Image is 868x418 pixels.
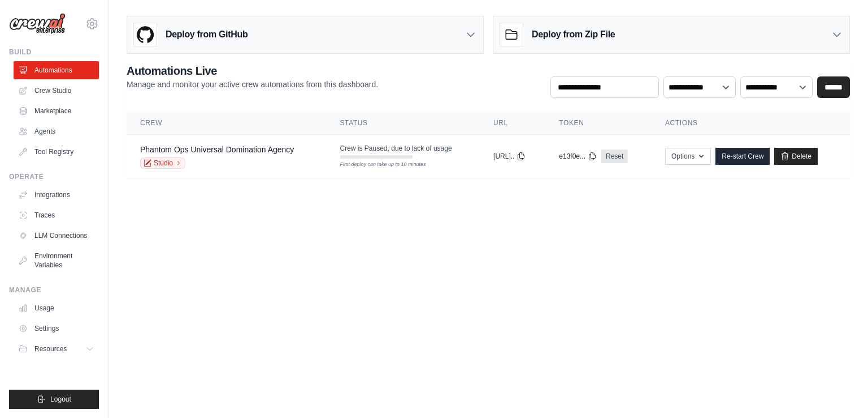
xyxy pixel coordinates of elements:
[14,82,99,100] a: Crew Studio
[34,344,67,353] span: Resources
[665,148,711,165] button: Options
[14,227,99,245] a: LLM Connections
[9,48,99,57] div: Build
[50,395,71,404] span: Logout
[14,186,99,204] a: Integrations
[652,112,850,135] th: Actions
[14,61,99,79] a: Automations
[14,247,99,274] a: Environment Variables
[14,206,99,224] a: Traces
[127,112,327,135] th: Crew
[140,157,185,169] a: Studio
[545,112,652,135] th: Token
[127,79,378,90] p: Manage and monitor your active crew automations from this dashboard.
[715,148,770,165] a: Re-start Crew
[9,13,66,35] img: Logo
[532,28,615,41] h3: Deploy from Zip File
[14,340,99,358] button: Resources
[9,285,99,295] div: Manage
[166,28,248,41] h3: Deploy from GitHub
[480,112,545,135] th: URL
[601,150,628,163] a: Reset
[774,148,818,165] a: Delete
[14,319,99,338] a: Settings
[140,145,294,154] a: Phantom Ops Universal Domination Agency
[134,23,157,46] img: GitHub Logo
[340,161,413,169] div: First deploy can take up to 10 minutes
[9,390,99,409] button: Logout
[14,102,99,120] a: Marketplace
[14,299,99,317] a: Usage
[127,63,378,79] h2: Automations Live
[327,112,480,135] th: Status
[340,144,452,153] span: Crew is Paused, due to lack of usage
[14,143,99,161] a: Tool Registry
[14,122,99,140] a: Agents
[559,152,597,161] button: e13f0e...
[9,172,99,181] div: Operate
